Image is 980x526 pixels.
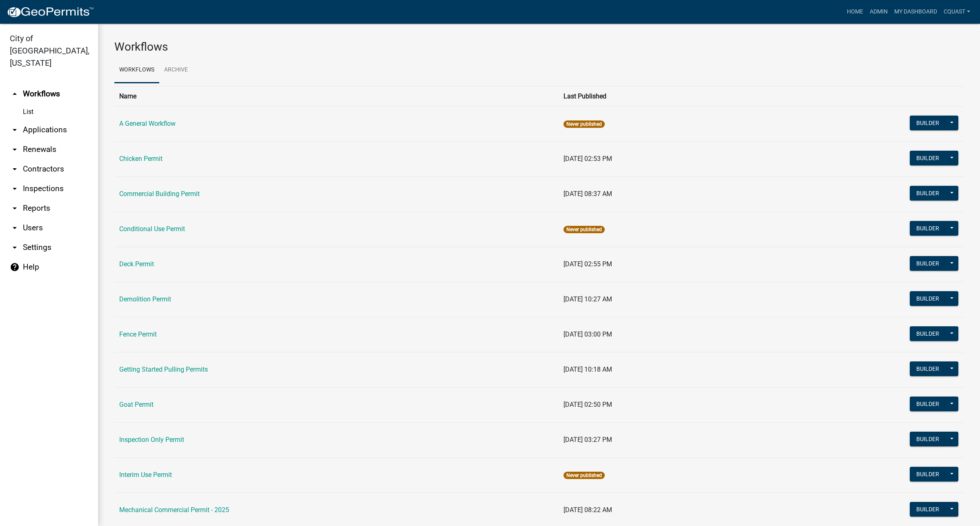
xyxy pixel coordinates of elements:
i: arrow_drop_up [10,89,20,99]
span: [DATE] 03:00 PM [563,330,612,338]
i: arrow_drop_down [10,145,20,154]
i: arrow_drop_down [10,223,20,233]
a: Interim Use Permit [119,471,172,479]
a: Commercial Building Permit [119,190,200,198]
a: Demolition Permit [119,295,171,303]
a: Getting Started Pulling Permits [119,366,208,373]
button: Builder [910,361,946,376]
span: [DATE] 02:53 PM [563,155,612,163]
span: [DATE] 08:37 AM [563,190,612,198]
button: Builder [910,467,946,481]
span: [DATE] 02:50 PM [563,401,612,408]
a: Archive [159,57,193,83]
i: arrow_drop_down [10,164,20,174]
th: Last Published [559,86,818,106]
span: Never published [563,120,605,128]
i: arrow_drop_down [10,243,20,252]
h3: Workflows [114,40,964,54]
a: Deck Permit [119,260,154,268]
i: arrow_drop_down [10,203,20,213]
button: Builder [910,397,946,411]
a: Goat Permit [119,401,154,408]
th: Name [114,86,559,106]
button: Builder [910,186,946,201]
a: Home [844,4,866,20]
button: Builder [910,291,946,306]
span: [DATE] 08:22 AM [563,506,612,514]
button: Builder [910,116,946,130]
button: Builder [910,221,946,236]
a: cquast [940,4,973,20]
button: Builder [910,326,946,341]
span: [DATE] 03:27 PM [563,436,612,444]
span: [DATE] 10:18 AM [563,366,612,373]
i: arrow_drop_down [10,184,20,194]
button: Builder [910,256,946,271]
a: Conditional Use Permit [119,225,185,233]
button: Builder [910,502,946,517]
i: help [10,262,20,272]
a: Fence Permit [119,330,157,338]
i: arrow_drop_down [10,125,20,135]
span: [DATE] 10:27 AM [563,295,612,303]
a: Admin [866,4,891,20]
span: Never published [563,226,605,233]
a: A General Workflow [119,120,176,127]
span: [DATE] 02:55 PM [563,260,612,268]
a: Workflows [114,57,159,83]
button: Builder [910,151,946,165]
a: Chicken Permit [119,155,163,163]
a: Inspection Only Permit [119,436,184,444]
button: Builder [910,432,946,446]
span: Never published [563,472,605,479]
a: Mechanical Commercial Permit - 2025 [119,506,229,514]
a: My Dashboard [891,4,940,20]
